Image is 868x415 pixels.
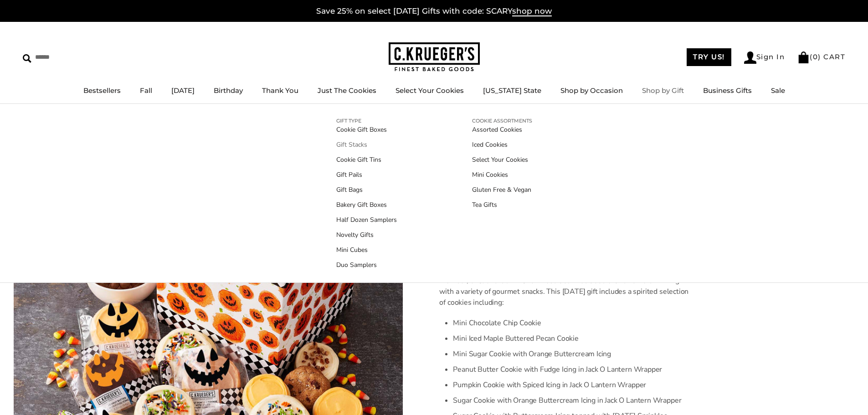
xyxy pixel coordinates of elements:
[453,393,688,408] li: Sugar Cookie with Orange Buttercream Icing in Jack O Lantern Wrapper
[797,51,810,63] img: Bag
[439,264,688,308] p: Send a box full of gourmet goodies to your favorite college student, family member, or client! Ou...
[512,6,552,16] span: shop now
[453,362,688,377] li: Peanut Butter Cookie with Fudge Icing in Jack O Lantern Wrapper
[389,42,480,72] img: C.KRUEGER'S
[453,331,688,346] li: Mini Iced Maple Buttered Pecan Cookie
[214,86,243,95] a: Birthday
[336,260,397,270] a: Duo Samplers
[472,200,532,210] a: Tea Gifts
[336,155,397,164] a: Cookie Gift Tins
[472,140,532,149] a: Iced Cookies
[771,86,785,95] a: Sale
[687,48,731,66] a: TRY US!
[336,140,397,149] a: Gift Stacks
[395,86,464,95] a: Select Your Cookies
[744,51,756,64] img: Account
[336,170,397,179] a: Gift Pails
[316,6,552,16] a: Save 25% on select [DATE] Gifts with code: SCARYshop now
[797,52,845,61] a: (0) CART
[472,117,532,125] a: COOKIE ASSORTMENTS
[336,200,397,210] a: Bakery Gift Boxes
[336,117,397,125] a: GIFT TYPE
[336,125,397,134] a: Cookie Gift Boxes
[336,230,397,240] a: Novelty Gifts
[813,52,818,61] span: 0
[472,125,532,134] a: Assorted Cookies
[472,185,532,195] a: Gluten Free & Vegan
[453,377,688,393] li: Pumpkin Cookie with Spiced Icing in Jack O Lantern Wrapper
[336,185,397,195] a: Gift Bags
[318,86,376,95] a: Just The Cookies
[23,50,131,64] input: Search
[336,215,397,225] a: Half Dozen Samplers
[472,155,532,164] a: Select Your Cookies
[560,86,623,95] a: Shop by Occasion
[642,86,684,95] a: Shop by Gift
[453,346,688,362] li: Mini Sugar Cookie with Orange Buttercream Icing
[171,86,195,95] a: [DATE]
[703,86,752,95] a: Business Gifts
[453,315,688,331] li: Mini Chocolate Chip Cookie
[744,51,785,64] a: Sign In
[83,86,121,95] a: Bestsellers
[23,54,31,63] img: Search
[336,245,397,255] a: Mini Cubes
[140,86,152,95] a: Fall
[262,86,298,95] a: Thank You
[483,86,541,95] a: [US_STATE] State
[472,170,532,179] a: Mini Cookies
